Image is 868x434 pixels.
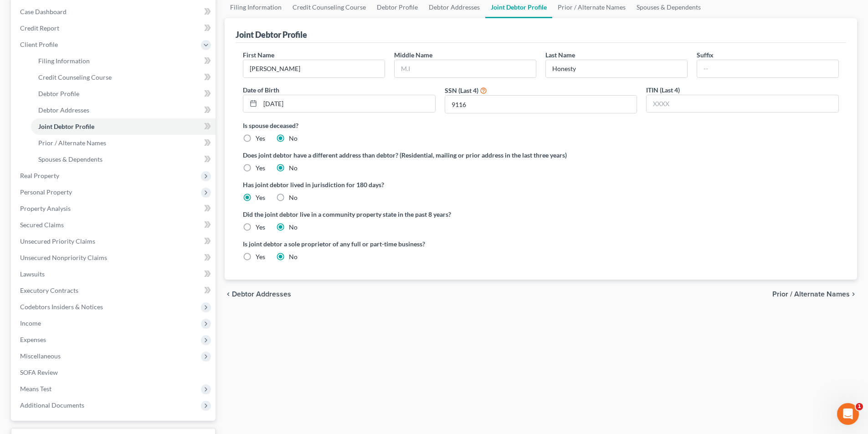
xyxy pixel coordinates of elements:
[20,24,59,32] span: Credit Report
[20,221,64,229] span: Secured Claims
[20,286,78,294] span: Executory Contracts
[20,336,46,343] span: Expenses
[20,204,71,212] span: Property Analysis
[289,223,298,232] label: No
[20,270,45,278] span: Lawsuits
[38,106,89,114] span: Debtor Addresses
[243,150,839,160] label: Does joint debtor have a different address than debtor? (Residential, mailing or prior address in...
[38,123,94,130] span: Joint Debtor Profile
[20,352,61,360] span: Miscellaneous
[20,368,58,376] span: SOFA Review
[38,57,90,65] span: Filing Information
[545,50,575,60] label: Last Name
[20,188,72,196] span: Personal Property
[256,252,265,261] label: Yes
[31,102,216,118] a: Debtor Addresses
[256,223,265,232] label: Yes
[243,50,274,60] label: First Name
[20,401,84,409] span: Additional Documents
[13,250,216,266] a: Unsecured Nonpriority Claims
[31,86,216,102] a: Debtor Profile
[697,60,838,77] input: --
[20,237,95,245] span: Unsecured Priority Claims
[13,282,216,299] a: Executory Contracts
[38,155,103,163] span: Spouses & Dependents
[243,60,385,77] input: --
[31,69,216,86] a: Credit Counseling Course
[289,252,298,261] label: No
[243,180,839,189] label: Has joint debtor lived in jurisdiction for 180 days?
[289,134,298,143] label: No
[256,163,265,173] label: Yes
[772,291,850,298] span: Prior / Alternate Names
[837,403,859,425] iframe: Intercom live chat
[13,200,216,217] a: Property Analysis
[31,135,216,151] a: Prior / Alternate Names
[260,95,435,112] input: MM/DD/YYYY
[850,291,857,298] i: chevron_right
[445,96,637,113] input: XXXX
[20,41,58,48] span: Client Profile
[232,291,291,298] span: Debtor Addresses
[20,385,51,393] span: Means Test
[646,85,680,95] label: ITIN (Last 4)
[31,118,216,135] a: Joint Debtor Profile
[243,239,536,249] label: Is joint debtor a sole proprietor of any full or part-time business?
[647,95,838,112] input: XXXX
[13,217,216,233] a: Secured Claims
[20,254,107,261] span: Unsecured Nonpriority Claims
[236,29,307,40] div: Joint Debtor Profile
[20,303,103,311] span: Codebtors Insiders & Notices
[13,364,216,381] a: SOFA Review
[20,172,59,179] span: Real Property
[31,53,216,69] a: Filing Information
[697,50,714,60] label: Suffix
[13,4,216,20] a: Case Dashboard
[256,193,265,202] label: Yes
[772,291,857,298] button: Prior / Alternate Names chevron_right
[20,319,41,327] span: Income
[256,134,265,143] label: Yes
[395,60,536,77] input: M.I
[289,193,298,202] label: No
[13,20,216,36] a: Credit Report
[225,291,291,298] button: chevron_left Debtor Addresses
[38,139,106,147] span: Prior / Alternate Names
[13,266,216,282] a: Lawsuits
[20,8,67,15] span: Case Dashboard
[243,85,279,95] label: Date of Birth
[31,151,216,168] a: Spouses & Dependents
[243,121,839,130] label: Is spouse deceased?
[394,50,432,60] label: Middle Name
[243,209,839,219] label: Did the joint debtor live in a community property state in the past 8 years?
[856,403,863,410] span: 1
[13,233,216,250] a: Unsecured Priority Claims
[445,86,478,95] label: SSN (Last 4)
[38,90,79,97] span: Debtor Profile
[546,60,687,77] input: --
[289,163,298,173] label: No
[225,291,232,298] i: chevron_left
[38,73,112,81] span: Credit Counseling Course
